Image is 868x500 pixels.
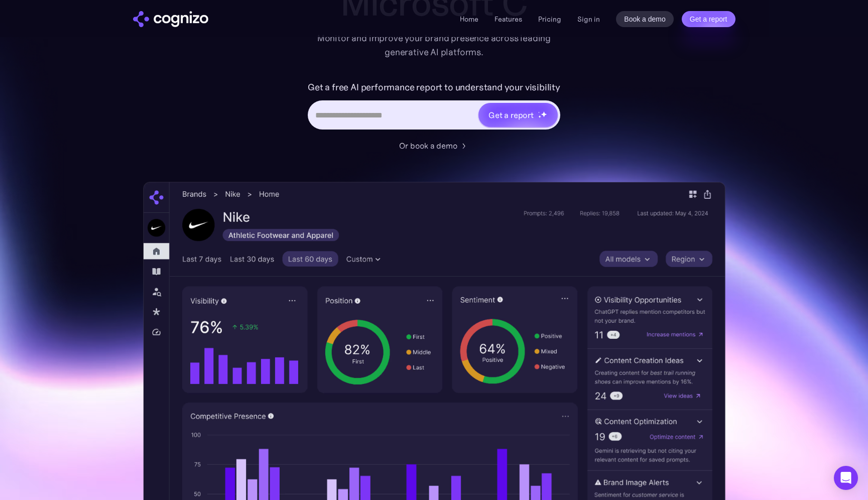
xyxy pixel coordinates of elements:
[308,79,560,95] label: Get a free AI performance report to understand your visibility
[488,109,534,121] div: Get a report
[308,79,560,135] form: Hero URL Input Form
[494,15,522,24] a: Features
[834,466,858,490] div: Open Intercom Messenger
[538,115,542,118] img: star
[311,31,558,59] div: Monitor and improve your brand presence across leading generative AI platforms.
[460,15,478,24] a: Home
[477,102,559,128] a: Get a reportstarstarstar
[682,11,735,27] a: Get a report
[133,11,208,27] img: cognizo logo
[541,111,547,117] img: star
[399,140,457,152] div: Or book a demo
[538,15,561,24] a: Pricing
[577,13,600,25] a: Sign in
[538,111,540,113] img: star
[616,11,674,27] a: Book a demo
[133,11,208,27] a: home
[399,140,469,152] a: Or book a demo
